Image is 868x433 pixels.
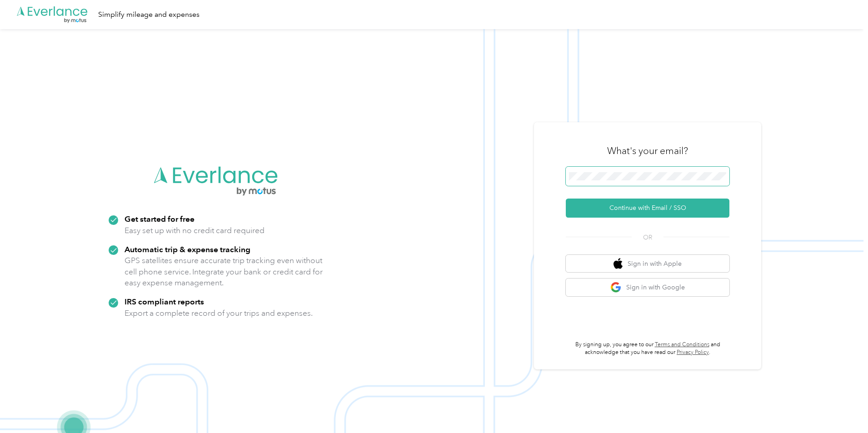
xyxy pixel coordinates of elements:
[566,199,729,218] button: Continue with Email / SSO
[566,279,729,296] button: google logoSign in with Google
[607,144,688,157] h3: What's your email?
[125,244,250,254] strong: Automatic trip & expense tracking
[677,349,709,356] a: Privacy Policy
[125,308,313,319] p: Export a complete record of your trips and expenses.
[614,258,623,269] img: apple logo
[655,341,709,348] a: Terms and Conditions
[125,214,195,224] strong: Get started for free
[566,341,729,357] p: By signing up, you agree to our and acknowledge that you have read our .
[98,9,200,20] div: Simplify mileage and expenses
[632,233,663,242] span: OR
[125,255,323,289] p: GPS satellites ensure accurate trip tracking even without cell phone service. Integrate your bank...
[125,225,264,236] p: Easy set up with no credit card required
[125,297,204,306] strong: IRS compliant reports
[610,282,622,293] img: google logo
[566,255,729,273] button: apple logoSign in with Apple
